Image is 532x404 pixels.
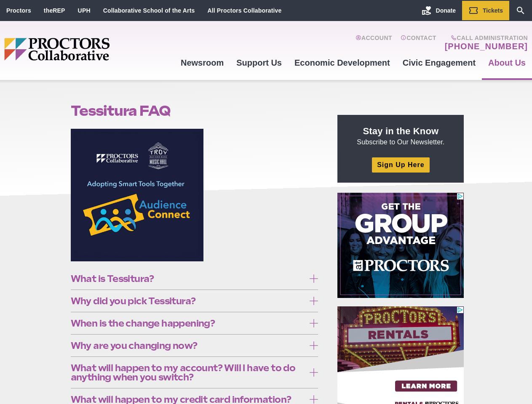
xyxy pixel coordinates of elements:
a: Economic Development [288,51,396,74]
a: Proctors [6,7,31,14]
span: Donate [436,7,456,14]
span: Call Administration [442,35,528,41]
a: Sign Up Here [372,157,429,172]
span: Why are you changing now? [71,341,305,350]
a: Contact [401,35,436,51]
a: Support Us [230,51,288,74]
span: What will happen to my account? Will I have to do anything when you switch? [71,363,305,382]
p: Subscribe to Our Newsletter. [348,125,454,147]
a: theREP [44,7,65,14]
a: Account [356,35,392,51]
h1: Tessitura FAQ [71,103,318,119]
a: Donate [415,1,462,20]
span: When is the change happening? [71,319,305,328]
a: Search [509,1,532,20]
a: [PHONE_NUMBER] [445,41,528,51]
a: About Us [482,51,532,74]
span: Why did you pick Tessitura? [71,296,305,306]
span: Tickets [483,7,503,14]
a: Newsroom [174,51,230,74]
strong: Stay in the Know [363,126,439,136]
a: UPH [78,7,91,14]
span: What is Tessitura? [71,274,305,283]
a: Collaborative School of the Arts [103,7,195,14]
img: Proctors logo [4,38,174,61]
iframe: Advertisement [337,193,464,298]
a: All Proctors Collaborative [207,7,281,14]
a: Civic Engagement [396,51,482,74]
span: What will happen to my credit card information? [71,395,305,404]
a: Tickets [462,1,509,20]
